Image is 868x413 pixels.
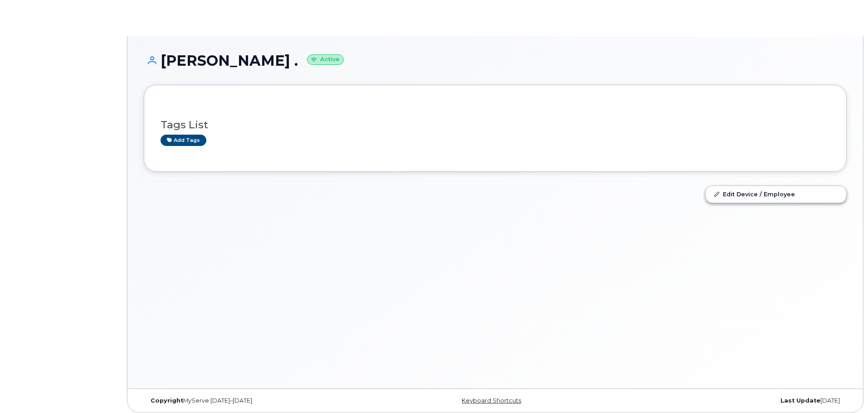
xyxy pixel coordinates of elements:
[706,186,846,202] a: Edit Device / Employee
[612,397,847,404] div: [DATE]
[144,397,378,404] div: MyServe [DATE]–[DATE]
[462,397,521,404] a: Keyboard Shortcuts
[161,135,206,146] a: Add tags
[161,119,830,131] h3: Tags List
[780,397,820,404] strong: Last Update
[144,53,847,68] h1: [PERSON_NAME] .
[151,397,183,404] strong: Copyright
[307,54,344,65] small: Active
